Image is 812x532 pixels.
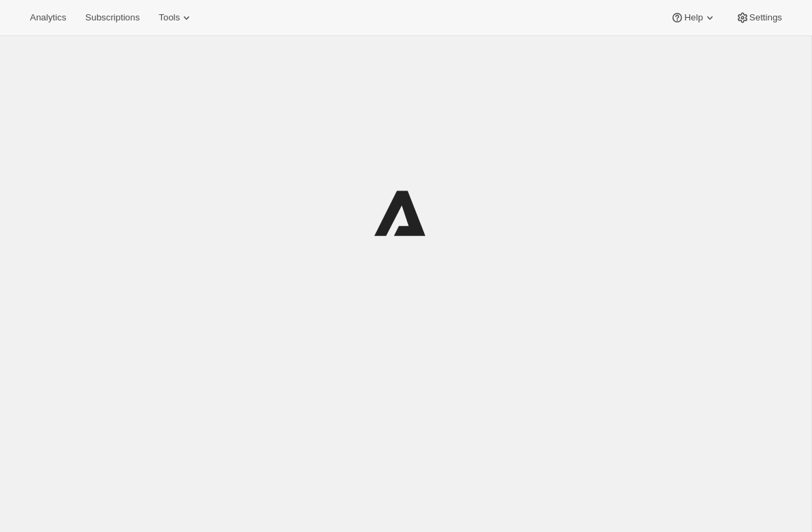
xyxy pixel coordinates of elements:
button: Tools [150,8,201,27]
span: Help [684,12,702,23]
span: Subscriptions [85,12,140,23]
button: Subscriptions [77,8,148,27]
span: Analytics [30,12,66,23]
button: Analytics [22,8,74,27]
button: Settings [728,8,790,27]
button: Help [662,8,724,27]
span: Tools [159,12,180,23]
span: Settings [749,12,782,23]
